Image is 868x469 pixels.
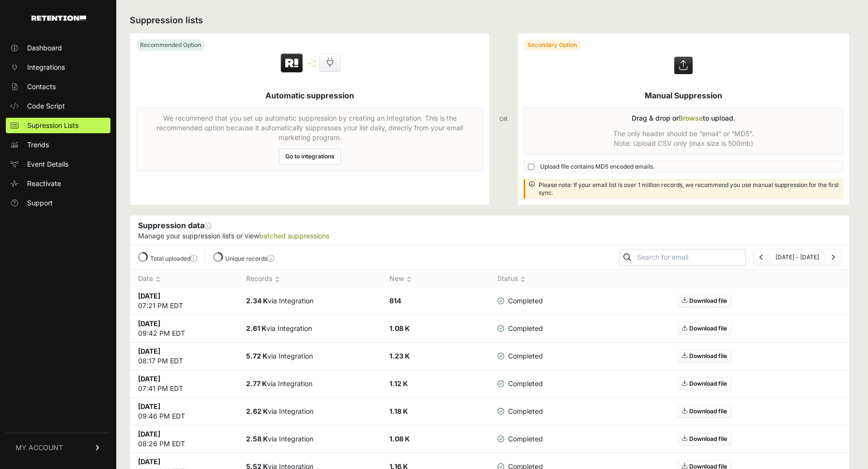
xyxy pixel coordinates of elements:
span: Supression Lists [27,121,78,130]
a: Download file [678,405,731,418]
label: Total uploaded [150,255,197,262]
td: via Integration [238,425,382,453]
a: Download file [678,350,731,362]
a: Reactivate [6,176,110,191]
li: [DATE] - [DATE] [769,253,825,261]
img: integration [308,61,316,62]
p: We recommend that you set up automatic suppression by creating an Integration. This is the recomm... [142,113,477,142]
strong: 2.34 K [246,297,268,305]
strong: [DATE] [138,402,160,410]
td: via Integration [238,343,382,370]
div: OR [499,33,508,205]
span: Reactivate [27,179,61,188]
td: via Integration [238,370,382,398]
a: Support [6,195,110,211]
span: Completed [497,434,543,444]
a: Integrations [6,60,110,75]
div: Recommended Option [136,39,205,51]
img: integration [308,63,316,64]
div: Suppression data [130,216,849,245]
span: Upload file contains MD5 encoded emails. [540,163,654,171]
h2: Suppression lists [130,14,850,27]
th: Status [490,270,561,288]
strong: 2.62 K [246,407,268,415]
span: Completed [497,379,543,389]
td: via Integration [238,287,382,315]
td: via Integration [238,398,382,425]
span: Completed [497,406,543,416]
td: 07:21 PM EDT [130,287,238,315]
span: Contacts [27,82,56,92]
h5: Automatic suppression [265,90,354,101]
label: Unique records [225,255,274,262]
span: MY ACCOUNT [15,443,63,453]
span: Dashboard [27,43,62,53]
span: Completed [497,296,543,306]
span: Code Script [27,101,65,111]
a: MY ACCOUNT [6,433,110,462]
p: Manage your suppression lists or view [138,231,841,241]
td: 08:26 PM EDT [130,425,238,453]
span: Completed [497,324,543,333]
a: Next [831,253,835,261]
input: Search for email [635,250,745,264]
input: Upload file contains MD5 encoded emails. [528,164,534,170]
td: 09:46 PM EDT [130,398,238,425]
nav: Page navigation [753,249,841,266]
strong: [DATE] [138,375,160,383]
a: Download file [678,377,731,390]
strong: 2.58 K [246,435,268,443]
strong: 2.77 K [246,379,267,388]
img: no_sort-eaf950dc5ab64cae54d48a5578032e96f70b2ecb7d747501f34c8f2db400fb66.gif [155,276,161,283]
strong: 814 [389,297,401,305]
a: Previous [759,253,763,261]
th: Date [130,270,238,288]
img: no_sort-eaf950dc5ab64cae54d48a5578032e96f70b2ecb7d747501f34c8f2db400fb66.gif [406,276,412,283]
span: Event Details [27,159,68,169]
a: Contacts [6,79,110,94]
strong: 1.23 K [389,352,410,360]
a: batched suppressions [259,232,329,240]
span: Trends [27,140,49,150]
a: Supression Lists [6,118,110,133]
td: 08:17 PM EDT [130,343,238,370]
strong: [DATE] [138,457,160,466]
strong: [DATE] [138,292,160,300]
img: no_sort-eaf950dc5ab64cae54d48a5578032e96f70b2ecb7d747501f34c8f2db400fb66.gif [275,276,280,283]
strong: 2.61 K [246,324,266,332]
th: New [382,270,490,288]
a: Dashboard [6,40,110,56]
a: Download file [678,433,731,445]
a: Code Script [6,98,110,114]
strong: 1.18 K [389,407,408,415]
span: Integrations [27,63,65,72]
th: Records [238,270,382,288]
strong: 1.08 K [389,435,410,443]
img: no_sort-eaf950dc5ab64cae54d48a5578032e96f70b2ecb7d747501f34c8f2db400fb66.gif [520,276,526,283]
a: Event Details [6,156,110,172]
strong: [DATE] [138,347,160,355]
span: Completed [497,351,543,361]
a: Go to integrations [279,148,341,165]
a: Download file [678,322,731,335]
img: integration [308,65,316,67]
span: Support [27,198,53,208]
strong: 1.08 K [389,324,410,332]
td: 07:41 PM EDT [130,370,238,398]
strong: 5.72 K [246,352,267,360]
strong: [DATE] [138,319,160,328]
img: Retention [279,53,304,74]
a: Trends [6,137,110,153]
td: 09:42 PM EDT [130,315,238,343]
img: Retention.com [31,16,86,21]
strong: [DATE] [138,430,160,438]
strong: 1.12 K [389,379,408,388]
td: via Integration [238,315,382,343]
a: Download file [678,295,731,307]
